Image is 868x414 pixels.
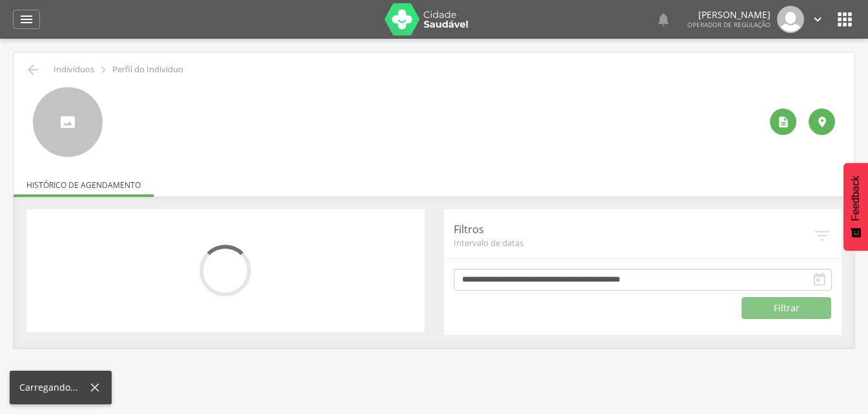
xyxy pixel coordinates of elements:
[25,62,41,78] i: Voltar
[742,297,831,319] button: Filtrar
[812,226,832,245] i: 
[19,381,88,394] div: Carregando...
[770,109,796,135] div: Ver histórico de cadastramento
[19,12,34,27] i: 
[777,116,790,129] i: 
[112,65,183,75] p: Perfil do Indivíduo
[811,12,825,26] i: 
[96,63,110,77] i: 
[809,109,835,135] div: Localização
[850,176,862,221] span: Feedback
[843,163,868,251] button: Feedback - Mostrar pesquisa
[687,20,771,29] span: Operador de regulação
[656,12,671,27] i: 
[812,272,827,287] i: 
[13,10,40,29] a: 
[811,6,825,33] a: 
[656,6,671,33] a: 
[454,237,813,249] span: Intervalo de datas
[454,222,813,237] p: Filtros
[834,9,855,30] i: 
[687,10,771,19] p: [PERSON_NAME]
[816,116,829,129] i: 
[54,65,94,75] p: Indivíduos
